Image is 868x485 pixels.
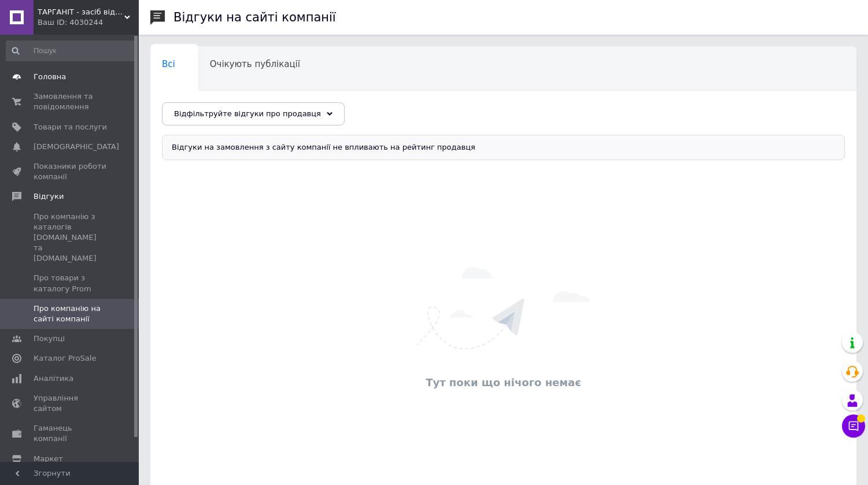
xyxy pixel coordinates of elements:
span: Опубліковані без комен... [162,103,279,113]
span: [DEMOGRAPHIC_DATA] [34,142,119,152]
div: Опубліковані без коментаря [150,91,302,135]
span: Замовлення та повідомлення [34,91,107,112]
span: Про компанію з каталогів [DOMAIN_NAME] та [DOMAIN_NAME] [34,212,107,264]
span: Покупці [34,334,65,344]
span: Очікують публікації [210,59,300,69]
button: Чат з покупцем [842,414,865,438]
div: Ваш ID: 4030244 [38,17,139,28]
div: Відгуки на замовлення з сайту компанії не впливають на рейтинг продавця [162,135,845,160]
span: Товари та послуги [34,122,107,132]
span: Маркет [34,454,63,464]
input: Пошук [6,40,136,61]
span: Відфільтруйте відгуки про продавця [174,109,321,118]
span: Відгуки [34,191,64,202]
span: Каталог ProSale [34,353,96,364]
h1: Відгуки на сайті компанії [173,10,336,24]
span: Всі [162,59,175,69]
span: Головна [34,72,66,82]
span: Аналітика [34,373,73,384]
span: Гаманець компанії [34,423,107,444]
span: Управління сайтом [34,393,107,414]
span: Про товари з каталогу Prom [34,273,107,294]
span: ТАРГАНІТ - засіб від тарганів [38,7,124,17]
span: Показники роботи компанії [34,161,107,182]
div: Тут поки що нічого немає [156,375,851,390]
span: Про компанію на сайті компанії [34,303,107,324]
